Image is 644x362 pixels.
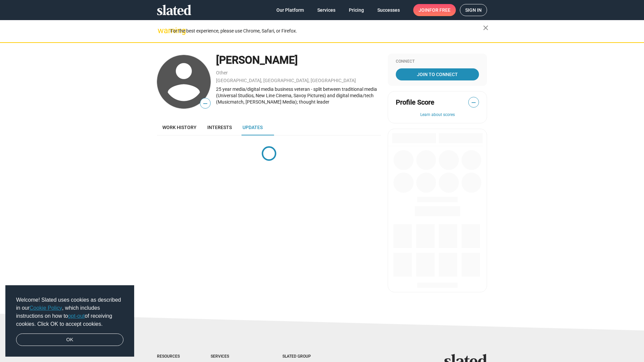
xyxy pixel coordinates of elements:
a: [GEOGRAPHIC_DATA], [GEOGRAPHIC_DATA], [GEOGRAPHIC_DATA] [216,78,356,83]
span: Services [317,4,335,16]
span: Welcome! Slated uses cookies as described in our , which includes instructions on how to of recei... [16,296,123,328]
a: dismiss cookie message [16,334,123,346]
span: for free [429,4,450,16]
a: Pricing [343,4,369,16]
span: Pricing [349,4,364,16]
div: Services [211,354,256,359]
div: [PERSON_NAME] [216,53,381,67]
a: opt-out [68,313,85,319]
div: Slated Group [282,354,328,359]
div: For the best experience, please use Chrome, Safari, or Firefox. [170,26,483,36]
a: Services [312,4,341,16]
span: Our Platform [276,4,304,16]
a: Join To Connect [396,68,479,80]
a: Work history [157,119,202,135]
div: cookieconsent [5,285,134,357]
a: Our Platform [271,4,309,16]
span: Interests [207,125,232,130]
a: Joinfor free [413,4,456,16]
span: Work history [162,125,197,130]
span: Updates [243,125,263,130]
button: Learn about scores [396,112,479,118]
div: 25 year media/digital media business veteran - split between traditional media (Universal Studios... [216,86,381,105]
span: — [469,98,479,107]
mat-icon: close [482,24,490,32]
a: Other [216,70,228,75]
span: — [200,99,210,108]
span: Join [419,4,450,16]
a: Updates [237,119,268,135]
div: Connect [396,59,479,64]
a: Interests [202,119,237,135]
span: Successes [377,4,400,16]
span: Join To Connect [397,68,478,80]
a: Sign in [460,4,487,16]
a: Successes [372,4,405,16]
span: Sign in [465,4,482,16]
div: Resources [157,354,184,359]
mat-icon: warning [158,26,166,35]
span: Profile Score [396,98,434,107]
a: Cookie Policy [30,305,62,311]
